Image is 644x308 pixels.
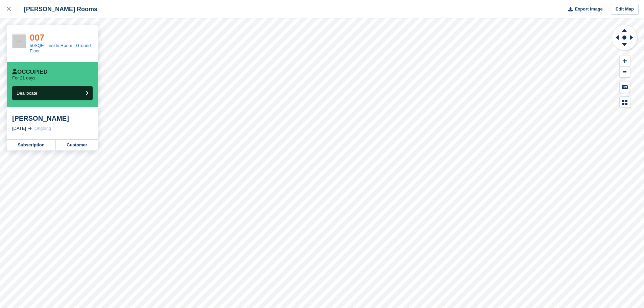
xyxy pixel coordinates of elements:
[564,4,603,15] button: Export Image
[12,75,35,81] p: For 21 days
[17,91,37,96] span: Deallocate
[28,127,32,130] img: arrow-right-light-icn-cde0832a797a2874e46488d9cf13f60e5c3a73dbe684e267c42b8395dfbc2abf.svg
[30,43,91,53] a: 50SQFT Inside Room - Ground Floor
[7,140,56,150] a: Subscription
[18,5,97,13] div: [PERSON_NAME] Rooms
[12,69,48,75] div: Occupied
[56,140,98,150] a: Customer
[620,55,630,67] button: Zoom In
[575,6,602,13] span: Export Image
[620,81,630,93] button: Keyboard Shortcuts
[13,34,26,48] img: 256x256-placeholder-a091544baa16b46aadf0b611073c37e8ed6a367829ab441c3b0103e7cf8a5b1b.png
[30,32,44,43] a: 007
[12,125,26,132] div: [DATE]
[611,4,639,15] a: Edit Map
[12,114,93,122] div: [PERSON_NAME]
[620,67,630,78] button: Zoom Out
[620,97,630,108] button: Map Legend
[34,125,51,132] div: Ongoing
[12,86,93,100] button: Deallocate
